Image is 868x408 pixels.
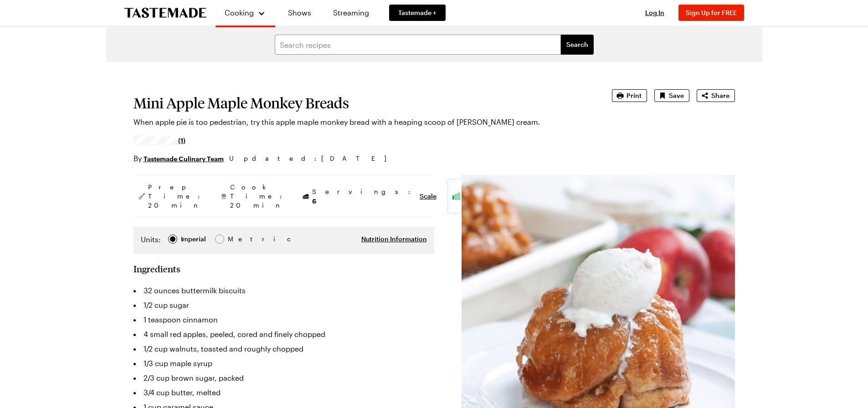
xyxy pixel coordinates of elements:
label: Units: [141,234,161,245]
span: Sign Up for FREE [686,9,737,16]
span: Imperial [181,234,207,244]
h2: Ingredients [134,263,180,274]
p: When apple pie is too pedestrian, try this apple maple monkey bread with a heaping scoop of [PERS... [134,117,586,127]
span: Tastemade + [398,8,437,17]
a: 5/5 stars from 1 reviews [134,137,186,144]
h1: Mini Apple Maple Monkey Breads [134,95,586,111]
button: Save recipe [654,89,689,102]
li: 32 ounces buttermilk biscuits [134,283,434,298]
span: Servings: [312,187,415,206]
span: Share [711,91,729,100]
div: Metric [228,234,247,244]
button: Print [612,89,647,102]
button: Share [697,89,735,102]
span: Cook Time: 20 min [230,183,287,210]
div: Imperial Metric [141,234,247,247]
a: Tastemade + [389,5,446,21]
li: 4 small red apples, peeled, cored and finely chopped [134,327,434,342]
li: 1/3 cup maple syrup [134,356,434,371]
li: 1 teaspoon cinnamon [134,312,434,327]
input: Search recipes [275,35,561,55]
span: Search [566,40,588,49]
span: Cooking [225,8,254,17]
li: 1/2 cup sugar [134,298,434,312]
span: Prep Time: 20 min [148,183,205,210]
button: Scale [420,192,437,201]
span: Metric [228,234,248,244]
div: Imperial [181,234,206,244]
button: Sign Up for FREE [678,5,744,21]
span: Log In [645,9,664,16]
a: Tastemade Culinary Team [144,153,224,163]
li: 2/3 cup brown sugar, packed [134,371,434,385]
li: 3/4 cup butter, melted [134,385,434,400]
span: Print [627,91,642,100]
span: (1) [178,136,185,145]
button: Log In [637,8,673,17]
span: Updated : [DATE] [229,153,395,163]
button: Nutrition Information [361,235,427,244]
li: 1/2 cup walnuts, toasted and roughly chopped [134,342,434,356]
span: Save [669,91,684,100]
button: Cooking [225,4,266,22]
p: By [134,153,224,164]
span: 6 [312,196,316,205]
a: To Tastemade Home Page [124,8,206,18]
button: filters [561,35,594,55]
